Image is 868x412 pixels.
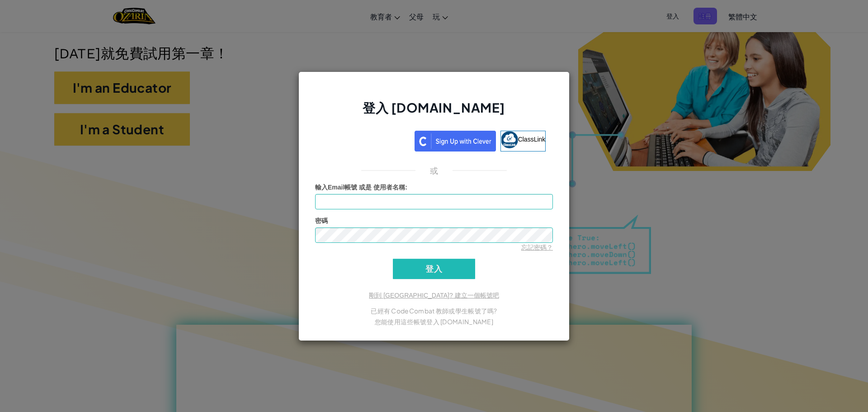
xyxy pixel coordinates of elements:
[501,131,518,148] img: classlink-logo-small.png
[315,305,553,316] p: 已經有 CodeCombat 教師或學生帳號了嗎?
[369,292,499,299] a: 剛到 [GEOGRAPHIC_DATA]? 建立一個帳號吧
[315,184,405,191] span: 輸入Email帳號 或是 使用者名稱
[430,165,438,176] p: 或
[518,135,546,142] span: ClassLink
[521,244,553,251] a: 忘記密碼？
[315,99,553,125] h2: 登入 [DOMAIN_NAME]
[315,316,553,327] p: 您能使用這些帳號登入 [DOMAIN_NAME]
[318,130,415,150] iframe: 「使用 Google 帳戶登入」按鈕
[393,259,475,279] input: 登入
[315,217,328,224] span: 密碼
[415,131,496,152] img: clever_sso_button@2x.png
[315,183,407,192] label: :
